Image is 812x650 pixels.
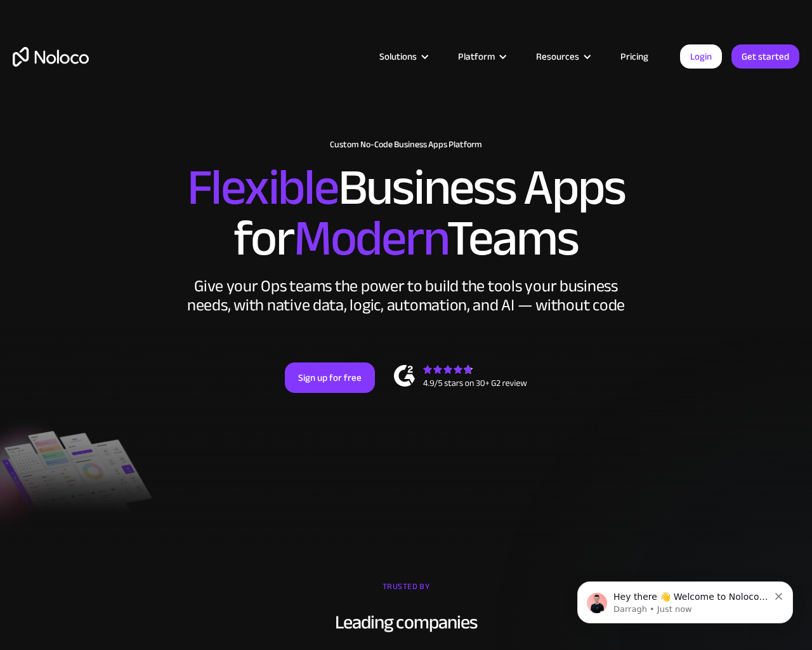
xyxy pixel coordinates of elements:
[187,140,338,235] span: Flexible
[13,140,799,150] h1: Custom No-Code Business Apps Platform
[285,362,375,393] a: Sign up for free
[458,48,495,65] div: Platform
[379,48,417,65] div: Solutions
[680,44,722,69] a: Login
[731,44,799,69] a: Get started
[13,47,89,67] a: home
[184,277,628,315] div: Give your Ops teams the power to build the tools your business needs, with native data, logic, au...
[294,191,447,286] span: Modern
[520,48,605,65] div: Resources
[442,48,520,65] div: Platform
[605,48,664,65] a: Pricing
[558,555,812,644] iframe: Intercom notifications message
[13,162,799,264] h2: Business Apps for Teams
[536,48,579,65] div: Resources
[363,48,442,65] div: Solutions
